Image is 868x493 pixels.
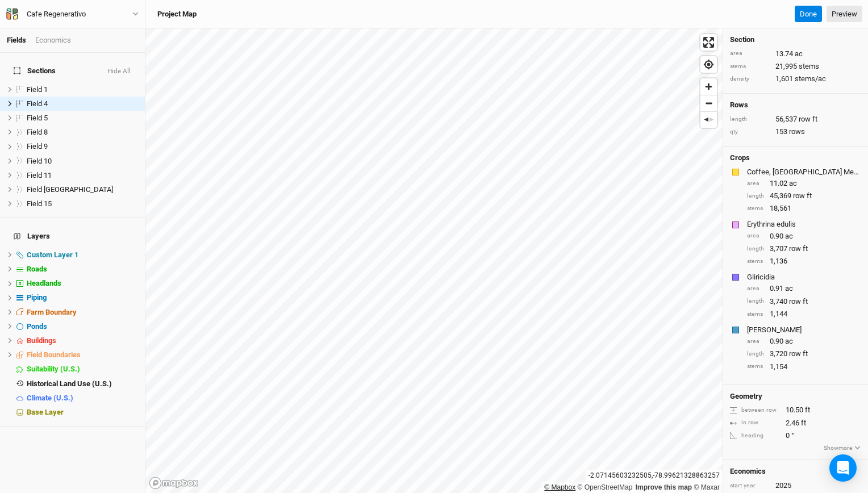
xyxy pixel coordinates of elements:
div: Open Intercom Messenger [829,454,857,482]
div: 18,561 [747,203,861,214]
span: Base Layer [27,408,64,416]
h4: Crops [730,153,750,162]
button: Done [795,6,822,23]
span: stems/ac [795,74,826,84]
span: Field 1 [27,85,48,94]
h3: Project Map [157,10,197,19]
div: Field 13 Headland Field [27,185,138,194]
button: Cafe Regenerativo [6,8,139,20]
div: 0.90 [747,231,861,241]
div: Cafe Regenerativo [27,9,86,20]
div: start year [730,482,770,490]
span: Field 4 [27,99,48,108]
a: Fields [7,36,26,44]
span: Sections [14,66,56,76]
div: Field 9 [27,142,138,151]
div: length [747,192,764,200]
div: density [730,75,770,83]
div: in row [730,419,780,427]
span: row ft [789,296,808,307]
span: Field 8 [27,128,48,136]
button: Zoom out [700,95,717,111]
div: 0.91 [747,283,861,294]
a: Mapbox logo [149,477,199,490]
span: ac [785,231,793,241]
div: 0.90 [747,336,861,346]
div: 1,601 [730,74,861,84]
div: Field 11 [27,171,138,180]
div: qty [730,128,770,136]
div: stems [730,62,770,71]
div: Field 4 [27,99,138,108]
span: row ft [789,349,808,359]
span: row ft [793,191,812,201]
div: Erythrina edulis [747,219,859,229]
div: Custom Layer 1 [27,250,138,260]
button: Reset bearing to north [700,111,717,128]
div: Field Boundaries [27,350,138,360]
div: 56,537 [730,114,861,124]
div: 45,369 [747,191,861,201]
div: Field 15 [27,199,138,208]
span: Field 9 [27,142,48,151]
div: -2.07145603232505 , -78.99621328863257 [586,470,723,482]
span: Field 5 [27,114,48,122]
div: area [747,285,764,293]
a: OpenStreetMap [578,483,633,491]
div: Field 8 [27,128,138,137]
div: stems [747,257,764,266]
div: Gliricidia [747,272,859,282]
span: ac [785,336,793,346]
span: Piping [27,293,47,302]
span: Headlands [27,279,61,287]
div: 1,144 [747,309,861,319]
div: 11.02 [747,178,861,189]
a: Preview [827,6,862,23]
div: Headlands [27,279,138,288]
span: ac [785,283,793,294]
h4: Layers [7,225,138,248]
div: Ponds [27,322,138,331]
span: Climate (U.S.) [27,394,73,402]
div: 0 [730,431,861,441]
a: Improve this map [636,483,692,491]
button: Zoom in [700,78,717,95]
div: 13.74 [730,49,861,59]
button: Showmore [823,443,861,453]
h4: Geometry [730,392,762,401]
button: Find my location [700,56,717,73]
div: stems [747,204,764,213]
div: Historical Land Use (U.S.) [27,379,138,388]
a: Mapbox [544,483,575,491]
h4: Rows [730,101,861,110]
div: Inga [747,325,859,335]
span: Field 11 [27,171,52,179]
div: Field 1 [27,85,138,94]
div: area [747,232,764,240]
span: Zoom out [700,95,717,111]
span: ft [805,405,810,415]
div: 3,720 [747,349,861,359]
div: area [747,179,764,188]
span: Historical Land Use (U.S.) [27,379,112,388]
span: Buildings [27,336,56,345]
button: Enter fullscreen [700,34,717,51]
div: 10.50 [730,405,861,415]
div: 2025 [775,481,791,491]
div: Coffee, Brazil Mechanized Arabica [747,167,859,177]
span: Field [GEOGRAPHIC_DATA] [27,185,113,194]
span: Field 10 [27,157,52,165]
div: Field 5 [27,114,138,123]
span: Field Boundaries [27,350,81,359]
span: Suitability (U.S.) [27,365,80,373]
div: 153 [730,127,861,137]
div: Field 10 [27,157,138,166]
div: 1,154 [747,362,861,372]
span: Custom Layer 1 [27,250,78,259]
button: Hide All [107,68,131,76]
div: length [747,350,764,358]
div: Buildings [27,336,138,345]
div: area [730,49,770,58]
